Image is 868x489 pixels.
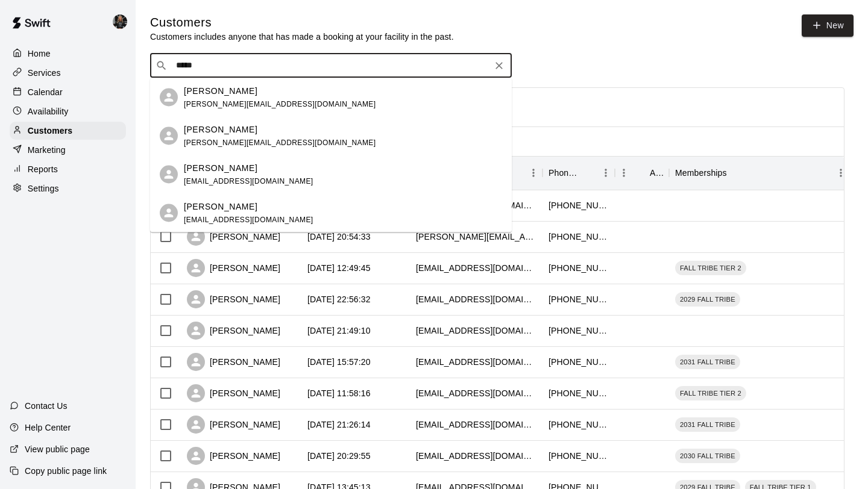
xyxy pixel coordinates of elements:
a: Customers [10,122,126,140]
div: michellemarroquin81@gmail.com [416,325,536,337]
div: [PERSON_NAME] [187,228,280,246]
div: michael.lengyel@gmail.com [416,231,536,243]
div: alishamrowland@gmail.com [416,450,536,462]
div: texasp5@yahoo.com [416,262,536,274]
a: Services [10,64,126,82]
p: Availability [28,105,69,117]
div: Phone Number [542,156,615,190]
div: Phone Number [549,156,580,190]
div: 2025-08-13 20:54:33 [307,231,371,243]
div: 2025-08-12 15:57:20 [307,356,371,368]
button: Clear [491,57,508,74]
p: [PERSON_NAME] [184,161,257,174]
span: [PERSON_NAME][EMAIL_ADDRESS][DOMAIN_NAME] [184,138,376,146]
p: [PERSON_NAME] [184,200,257,213]
div: [PERSON_NAME] [187,322,280,340]
div: 2031 FALL TRIBE [675,417,740,432]
div: 2029 FALL TRIBE [675,292,740,307]
div: [PERSON_NAME] [187,416,280,434]
div: 2025-08-12 22:56:32 [307,293,371,305]
div: [PERSON_NAME] [187,290,280,308]
div: jess964@gmail.com [416,356,536,368]
span: [PERSON_NAME][EMAIL_ADDRESS][DOMAIN_NAME] [184,99,376,108]
a: New [802,14,854,37]
button: Sort [580,164,597,181]
div: bbonugli@hotmail.com [416,387,536,399]
span: 2031 FALL TRIBE [675,420,740,429]
span: 2031 FALL TRIBE [675,357,740,367]
p: Reports [28,163,58,175]
div: smurista@gmail.com [416,419,536,431]
a: Availability [10,102,126,120]
div: +14326640893 [549,356,609,368]
div: [PERSON_NAME] [187,353,280,371]
p: [PERSON_NAME] [184,123,257,135]
p: View public page [25,443,90,455]
div: Jacob Cruz [160,127,178,145]
button: Menu [597,164,615,182]
div: +12103135798 [549,387,609,399]
div: 2025-08-12 11:58:16 [307,387,371,399]
p: Contact Us [25,400,68,412]
div: +12144984976 [549,419,609,431]
div: +12103165948 [549,325,609,337]
div: Lauren Acker [110,10,136,34]
div: +12103005422 [549,293,609,305]
p: Copy public page link [25,465,107,477]
div: +13602819518 [549,199,609,211]
div: 2025-08-11 21:26:14 [307,419,371,431]
div: FALL TRIBE TIER 2 [675,261,746,275]
h5: Customers [150,14,454,31]
div: +18304432819 [549,262,609,274]
div: Jacob Abrusley [160,204,178,222]
img: Lauren Acker [113,14,127,29]
div: Age [650,156,663,190]
span: [EMAIL_ADDRESS][DOMAIN_NAME] [184,215,313,223]
span: 2029 FALL TRIBE [675,294,740,304]
p: [PERSON_NAME] [184,84,257,97]
div: Jacob Sanchez [160,89,178,107]
button: Sort [727,164,744,181]
span: FALL TRIBE TIER 2 [675,388,746,398]
p: Calendar [28,86,63,98]
p: Settings [28,182,59,195]
div: 2030 FALL TRIBE [675,449,740,463]
a: Marketing [10,141,126,159]
div: 2031 FALL TRIBE [675,355,740,369]
a: Settings [10,179,126,198]
span: 2030 FALL TRIBE [675,451,740,461]
p: Customers [28,125,72,137]
a: Calendar [10,83,126,101]
p: Services [28,67,61,79]
div: Age [615,156,669,190]
p: Marketing [28,144,66,156]
div: 2025-08-12 21:49:10 [307,325,371,337]
div: Email [410,156,542,190]
button: Menu [615,164,633,182]
div: Search customers by name or email [150,54,512,78]
a: Reports [10,160,126,178]
button: Sort [633,164,650,181]
div: [PERSON_NAME] [187,447,280,465]
button: Menu [524,164,542,182]
div: FALL TRIBE TIER 2 [675,386,746,400]
div: 2025-08-11 20:29:55 [307,450,371,462]
div: [PERSON_NAME] [187,384,280,402]
p: Customers includes anyone that has made a booking at your facility in the past. [150,31,454,43]
div: [PERSON_NAME] [187,259,280,277]
p: Help Center [25,422,71,434]
div: +12107232277 [549,231,609,243]
div: Jacob Zickler [160,166,178,184]
a: Home [10,45,126,63]
div: +15018894805 [549,450,609,462]
span: [EMAIL_ADDRESS][DOMAIN_NAME] [184,176,313,185]
p: Home [28,48,51,60]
